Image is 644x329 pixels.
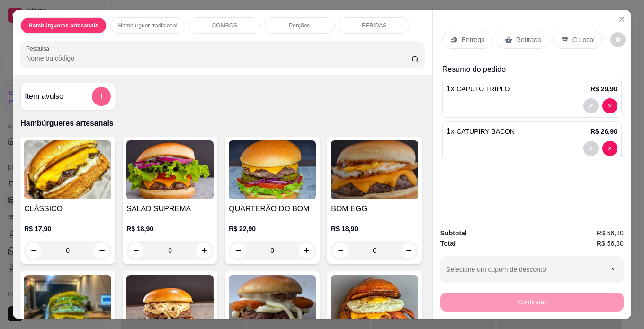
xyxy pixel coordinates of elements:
p: 1 x [447,126,515,137]
span: CATUPIRY BACON [456,128,515,135]
img: product-image [24,140,111,199]
img: product-image [229,140,316,199]
button: Close [614,12,629,27]
p: Hambúrguer tradicional [118,22,178,29]
button: decrease-product-quantity [583,141,599,156]
p: R$ 22,90 [229,224,316,234]
p: R$ 26,90 [590,127,617,136]
label: Pesquisa [26,44,53,52]
p: 1 x [447,83,510,95]
p: R$ 18,90 [331,224,418,234]
p: Hambúrgueres artesanais [28,22,98,29]
p: Retirada [516,35,541,44]
p: C.Local [572,35,595,44]
strong: Total [440,240,456,247]
span: CAPUTO TRIPLO [456,85,510,93]
h4: SALAD SUPREMA [126,203,214,215]
p: R$ 18,90 [126,224,214,234]
h4: BOM EGG [331,203,418,215]
p: Entrega [462,35,485,44]
p: Resumo do pedido [442,64,622,75]
button: decrease-product-quantity [583,98,599,113]
button: decrease-product-quantity [602,141,617,156]
p: COMBOS [212,22,237,29]
input: Pesquisa [26,53,411,63]
img: product-image [126,140,214,199]
p: Hambúrgueres artesanais [20,118,425,129]
button: Selecione um cupom de desconto [440,256,624,283]
p: BEBIDAS [362,22,386,29]
span: R$ 56,80 [597,228,624,238]
h4: CLÁSSICO [24,203,111,215]
button: add-separate-item [92,87,111,106]
button: decrease-product-quantity [610,32,626,47]
h4: QUARTERÃO DO BOM [229,203,316,215]
h4: Item avulso [25,91,63,102]
p: Porções [289,22,310,29]
img: product-image [331,140,418,199]
p: R$ 29,90 [590,84,617,94]
p: R$ 17,90 [24,224,111,234]
button: decrease-product-quantity [602,98,617,113]
strong: Subtotal [440,229,467,237]
span: R$ 56,80 [597,238,624,249]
